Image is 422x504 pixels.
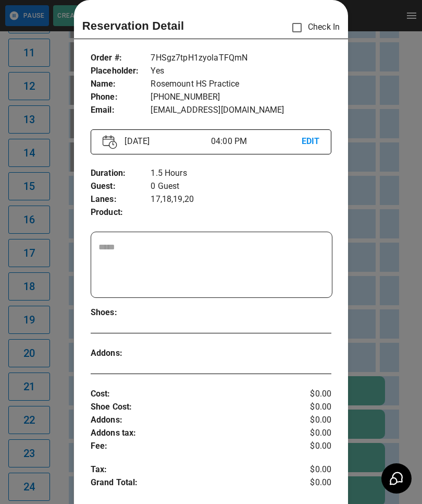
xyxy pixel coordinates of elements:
p: $0.00 [291,414,331,427]
p: Duration : [91,167,151,180]
p: Addons : [91,347,151,360]
p: 17,18,19,20 [151,193,331,206]
p: Fee : [91,440,291,453]
p: 7HSgz7tpH1zyolaTFQmN [151,52,331,65]
p: Tax : [91,463,291,476]
p: Check In [286,17,340,39]
p: $0.00 [291,401,331,414]
p: Rosemount HS Practice [151,78,331,91]
p: 0 Guest [151,180,331,193]
p: Yes [151,65,331,78]
p: [PHONE_NUMBER] [151,91,331,104]
p: EDIT [302,135,320,148]
p: Guest : [91,180,151,193]
p: Cost : [91,388,291,401]
p: Shoe Cost : [91,401,291,414]
p: $0.00 [291,440,331,453]
p: [DATE] [120,135,211,148]
p: Addons tax : [91,427,291,440]
p: Grand Total : [91,476,291,492]
p: Name : [91,78,151,91]
p: Email : [91,104,151,117]
img: Vector [103,135,117,149]
p: Placeholder : [91,65,151,78]
p: Product : [91,206,151,219]
p: Phone : [91,91,151,104]
p: 1.5 Hours [151,167,331,180]
p: Addons : [91,414,291,427]
p: Shoes : [91,306,151,319]
p: [EMAIL_ADDRESS][DOMAIN_NAME] [151,104,331,117]
p: $0.00 [291,476,331,492]
p: Order # : [91,52,151,65]
p: Lanes : [91,193,151,206]
p: 04:00 PM [211,135,302,148]
p: $0.00 [291,388,331,401]
p: $0.00 [291,463,331,476]
p: Reservation Detail [82,17,184,34]
p: $0.00 [291,427,331,440]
